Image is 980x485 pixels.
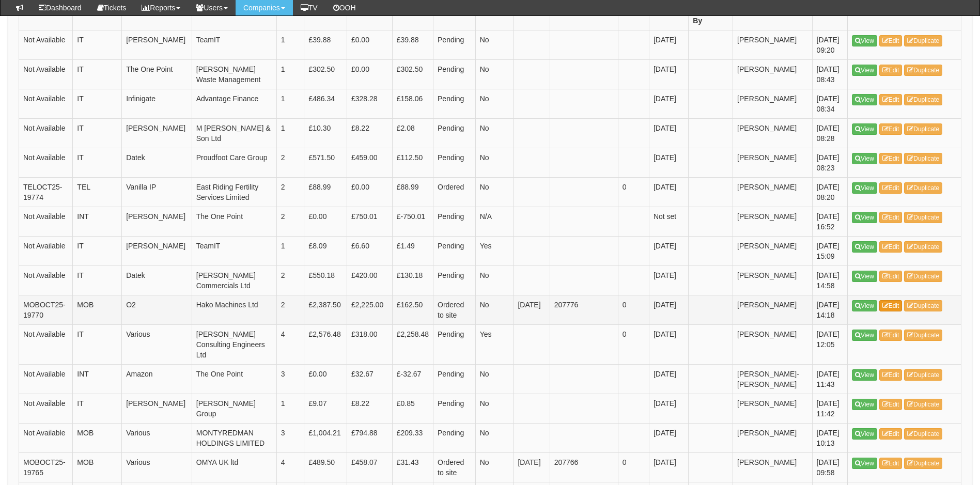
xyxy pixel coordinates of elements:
a: View [852,123,877,135]
a: Edit [879,212,903,223]
a: Edit [879,35,903,46]
a: Duplicate [904,300,942,311]
td: [PERSON_NAME] [733,178,813,207]
td: 1 [276,119,304,148]
td: Pending [433,148,476,178]
td: [PERSON_NAME] [122,394,192,424]
td: Not Available [19,207,73,237]
td: Ordered [433,178,476,207]
td: £571.50 [304,148,347,178]
td: £550.18 [304,266,347,295]
td: [DATE] 12:05 [812,325,847,365]
a: Duplicate [904,330,942,341]
td: Not Available [19,148,73,178]
td: [DATE] [649,365,688,394]
td: £10.30 [304,119,347,148]
td: [PERSON_NAME] [733,119,813,148]
a: View [852,182,877,194]
a: Edit [879,330,903,341]
td: Pending [433,89,476,119]
td: £2,576.48 [304,325,347,365]
td: No [475,89,514,119]
td: 4 [276,325,304,365]
td: Infinigate [122,89,192,119]
td: No [475,295,514,325]
td: [PERSON_NAME] [122,237,192,266]
td: [PERSON_NAME] [733,394,813,424]
td: [PERSON_NAME] [122,30,192,60]
td: [DATE] 14:58 [812,266,847,295]
td: Proudfoot Care Group [192,148,276,178]
td: 1 [276,89,304,119]
td: No [475,119,514,148]
td: £2,225.00 [347,295,392,325]
td: M [PERSON_NAME] & Son Ltd [192,119,276,148]
a: Edit [879,123,903,135]
td: [DATE] [649,266,688,295]
td: £209.33 [392,424,433,453]
td: MOB [73,453,122,482]
td: £31.43 [392,453,433,482]
td: Pending [433,119,476,148]
td: No [475,148,514,178]
td: Amazon [122,365,192,394]
td: £328.28 [347,89,392,119]
td: 1 [276,30,304,60]
td: £486.34 [304,89,347,119]
td: [DATE] [649,119,688,148]
td: MOB [73,295,122,325]
td: £794.88 [347,424,392,453]
a: Duplicate [904,399,942,410]
td: The One Point [192,207,276,237]
td: £489.50 [304,453,347,482]
td: No [475,266,514,295]
a: Edit [879,271,903,282]
td: Not Available [19,237,73,266]
td: No [475,365,514,394]
td: [DATE] 09:20 [812,30,847,60]
td: MOB [73,424,122,453]
a: Edit [879,369,903,381]
td: 3 [276,424,304,453]
a: View [852,399,877,410]
td: [PERSON_NAME] [733,453,813,482]
td: £112.50 [392,148,433,178]
td: Yes [475,325,514,365]
a: Duplicate [904,458,942,469]
td: TELOCT25-19774 [19,178,73,207]
td: Pending [433,60,476,89]
a: Edit [879,182,903,194]
a: Edit [879,241,903,253]
td: IT [73,394,122,424]
td: [DATE] 08:20 [812,178,847,207]
td: Ordered to site [433,295,476,325]
a: Edit [879,428,903,440]
td: £0.00 [304,365,347,394]
td: £162.50 [392,295,433,325]
td: IT [73,60,122,89]
td: £32.67 [347,365,392,394]
td: [PERSON_NAME] [733,148,813,178]
td: £130.18 [392,266,433,295]
td: £750.01 [347,207,392,237]
a: View [852,330,877,341]
td: IT [73,119,122,148]
td: IT [73,237,122,266]
td: [PERSON_NAME] [733,295,813,325]
a: Duplicate [904,369,942,381]
td: Pending [433,237,476,266]
a: View [852,458,877,469]
td: Pending [433,365,476,394]
td: [DATE] [649,453,688,482]
a: Edit [879,153,903,164]
td: MONTYREDMAN HOLDINGS LIMITED [192,424,276,453]
td: TEL [73,178,122,207]
td: IT [73,325,122,365]
td: 2 [276,207,304,237]
td: The One Point [122,60,192,89]
td: 0 [618,295,649,325]
td: [DATE] 08:34 [812,89,847,119]
td: £0.00 [347,30,392,60]
td: Not set [649,207,688,237]
a: View [852,153,877,164]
